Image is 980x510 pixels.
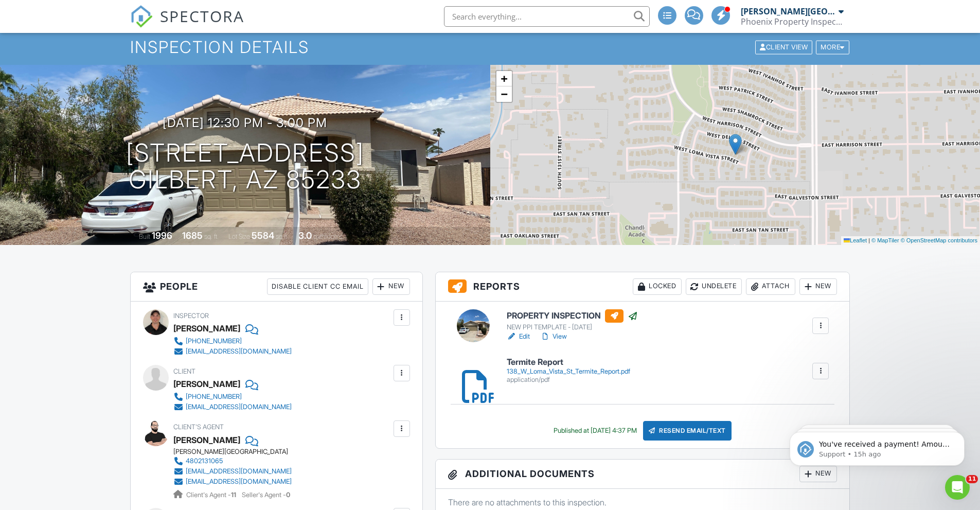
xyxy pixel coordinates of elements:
a: Zoom in [496,71,512,86]
a: [EMAIL_ADDRESS][DOMAIN_NAME] [173,346,292,357]
a: PROPERTY INSPECTION NEW PPI TEMPLATE - [DATE] [507,309,638,332]
h1: [STREET_ADDRESS] Gilbert, AZ 85233 [126,139,364,194]
div: Undelete [686,278,742,295]
h1: Inspection Details [130,38,850,56]
h6: Termite Report [507,358,630,367]
img: Marker [729,134,742,155]
div: More [816,41,849,55]
span: Client's Agent - [186,491,238,499]
div: 1685 [182,230,203,241]
a: Leaflet [844,237,867,243]
span: sq.ft. [276,233,289,240]
div: Attach [746,278,795,295]
div: Disable Client CC Email [267,278,368,295]
span: SPECTORA [160,5,244,27]
a: [EMAIL_ADDRESS][DOMAIN_NAME] [173,402,292,412]
iframe: Intercom live chat [945,475,970,500]
iframe: Intercom notifications message [774,410,980,482]
div: [PERSON_NAME][GEOGRAPHIC_DATA] [741,6,836,16]
input: Search everything... [444,6,650,27]
div: [PERSON_NAME] [173,321,240,336]
a: [PHONE_NUMBER] [173,336,292,346]
h3: [DATE] 12:30 pm - 3:00 pm [163,116,327,130]
div: 5584 [252,230,274,241]
a: [EMAIL_ADDRESS][DOMAIN_NAME] [173,466,292,477]
div: [PERSON_NAME][GEOGRAPHIC_DATA] [173,448,300,456]
span: 11 [966,475,978,483]
a: [PERSON_NAME] [173,432,240,448]
span: Client's Agent [173,423,224,431]
span: | [868,237,870,243]
div: Phoenix Property Inspections A-Z [741,16,844,27]
div: Client View [755,41,812,55]
strong: 11 [231,491,236,499]
div: 1996 [152,230,172,241]
span: Lot Size [228,233,250,240]
a: Zoom out [496,86,512,102]
a: Termite Report 138_W_Loma_Vista_St_Termite_Report.pdf application/pdf [507,358,630,384]
h3: People [131,272,422,302]
div: [EMAIL_ADDRESS][DOMAIN_NAME] [186,403,292,411]
a: View [540,331,567,342]
div: 4802131065 [186,457,223,465]
a: SPECTORA [130,14,244,36]
a: [EMAIL_ADDRESS][DOMAIN_NAME] [173,477,292,487]
span: − [501,87,507,100]
div: [PHONE_NUMBER] [186,393,242,401]
div: New [372,278,410,295]
div: application/pdf [507,376,630,384]
h6: PROPERTY INSPECTION [507,309,638,323]
a: Edit [507,331,530,342]
span: Built [139,233,150,240]
div: NEW PPI TEMPLATE - [DATE] [507,323,638,331]
div: Published at [DATE] 4:37 PM [554,427,637,435]
div: 138_W_Loma_Vista_St_Termite_Report.pdf [507,367,630,376]
h3: Additional Documents [436,460,850,489]
div: [EMAIL_ADDRESS][DOMAIN_NAME] [186,467,292,476]
div: [EMAIL_ADDRESS][DOMAIN_NAME] [186,347,292,356]
a: © MapTiler [871,237,899,243]
div: Resend Email/Text [643,421,732,441]
span: Seller's Agent - [242,491,290,499]
div: [PERSON_NAME] [173,376,240,392]
span: Inspector [173,312,209,320]
p: There are no attachments to this inspection. [448,497,838,508]
a: [PHONE_NUMBER] [173,392,292,402]
div: 3.0 [298,230,312,241]
span: sq. ft. [204,233,219,240]
div: [PHONE_NUMBER] [186,337,242,345]
span: Client [173,367,195,375]
div: New [799,278,837,295]
span: + [501,72,507,85]
div: [EMAIL_ADDRESS][DOMAIN_NAME] [186,478,292,486]
a: Client View [754,43,815,50]
a: © OpenStreetMap contributors [901,237,977,243]
div: Locked [633,278,682,295]
img: The Best Home Inspection Software - Spectora [130,5,153,28]
a: 4802131065 [173,456,292,466]
h3: Reports [436,272,850,302]
span: bathrooms [313,233,343,240]
strong: 0 [286,491,290,499]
